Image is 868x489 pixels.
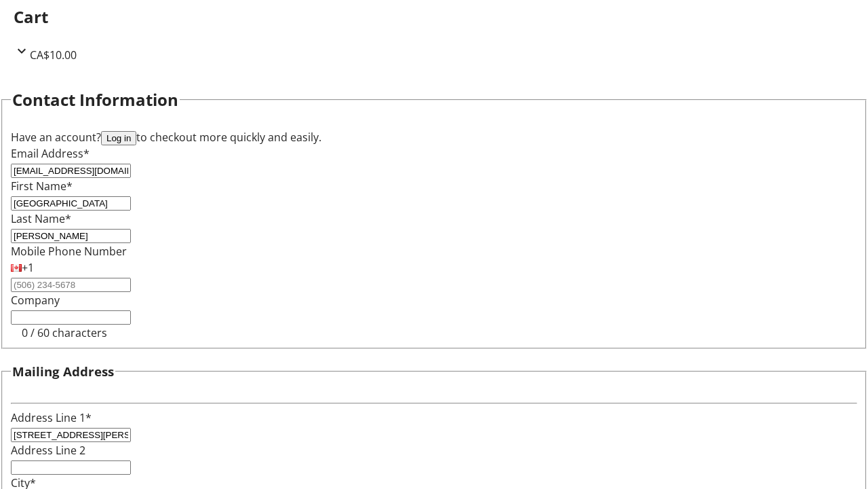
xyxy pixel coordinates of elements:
[11,179,73,194] label: First Name*
[11,443,85,458] label: Address Line 2
[11,410,92,425] label: Address Line 1*
[11,146,90,161] label: Email Address*
[14,5,854,29] h2: Cart
[11,278,131,292] input: (506) 234-5678
[11,129,857,145] div: Have an account? to checkout more quickly and easily.
[11,244,127,259] label: Mobile Phone Number
[30,48,77,62] span: CA$10.00
[11,428,131,442] input: Address
[11,211,71,226] label: Last Name*
[101,131,136,145] button: Log in
[22,325,107,340] tr-character-limit: 0 / 60 characters
[12,88,178,112] h2: Contact Information
[12,362,114,381] h3: Mailing Address
[11,293,60,308] label: Company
